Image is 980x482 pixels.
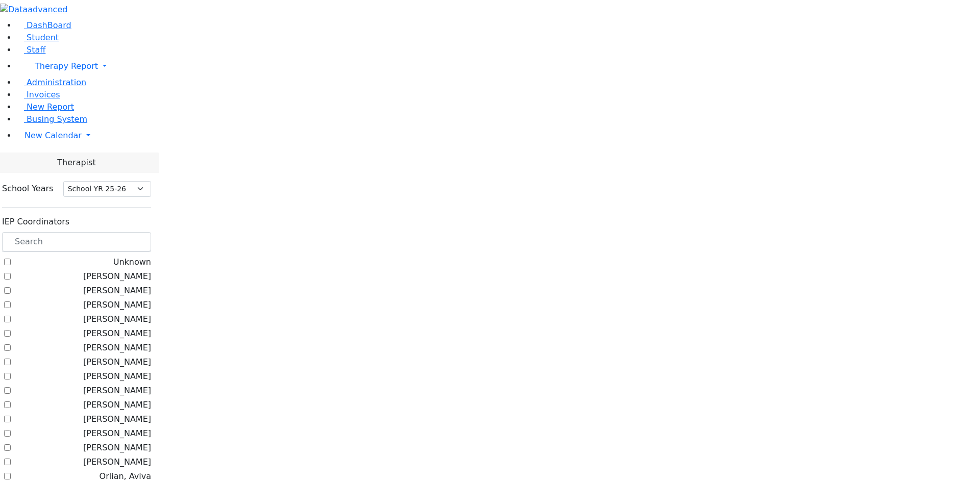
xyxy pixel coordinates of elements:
span: Therapy Report [35,61,98,71]
label: School Years [2,183,53,195]
label: [PERSON_NAME] [83,427,151,440]
label: [PERSON_NAME] [83,285,151,297]
label: [PERSON_NAME] [83,270,151,283]
label: [PERSON_NAME] [83,456,151,468]
label: [PERSON_NAME] [83,356,151,368]
label: [PERSON_NAME] [83,399,151,411]
label: IEP Coordinators [2,216,69,228]
label: Unknown [113,256,151,268]
a: Busing System [16,114,87,124]
label: [PERSON_NAME] [83,413,151,425]
span: Staff [27,45,45,55]
span: Invoices [27,90,60,99]
label: [PERSON_NAME] [83,370,151,383]
a: New Calendar [16,125,980,146]
span: Therapist [57,157,95,169]
a: Student [16,33,59,42]
span: DashBoard [27,20,71,30]
label: [PERSON_NAME] [83,442,151,454]
label: [PERSON_NAME] [83,327,151,340]
label: [PERSON_NAME] [83,299,151,311]
input: Search [2,232,151,251]
a: New Report [16,102,74,112]
label: [PERSON_NAME] [83,313,151,325]
span: New Report [27,102,74,112]
label: [PERSON_NAME] [83,385,151,397]
a: Administration [16,78,86,87]
label: [PERSON_NAME] [83,342,151,354]
span: Administration [27,78,86,87]
a: Staff [16,45,45,55]
span: Busing System [27,114,87,124]
span: Student [27,33,59,42]
a: DashBoard [16,20,71,30]
span: New Calendar [24,131,82,140]
a: Invoices [16,90,60,99]
a: Therapy Report [16,56,980,77]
